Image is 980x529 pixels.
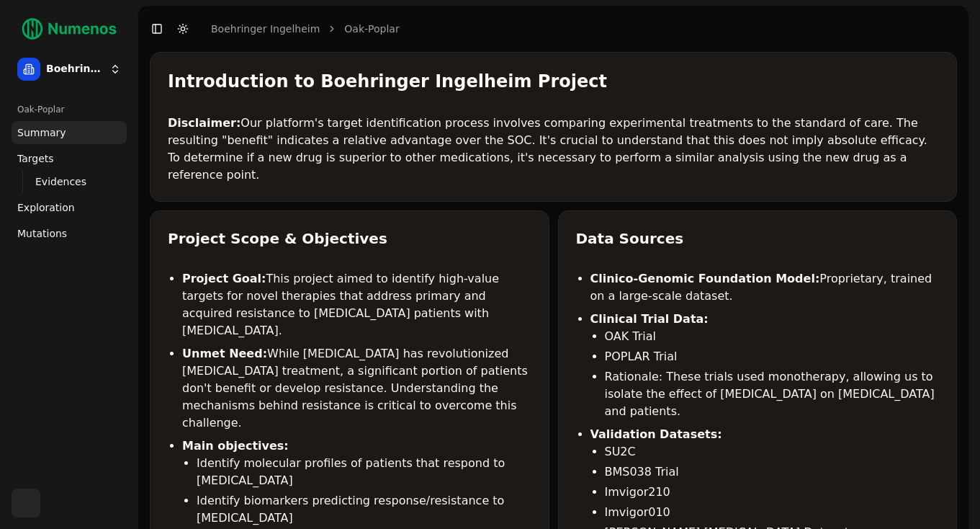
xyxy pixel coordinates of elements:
span: Mutations [17,226,67,241]
a: Exploration [12,196,127,219]
strong: Unmet Need: [182,347,267,360]
a: Targets [12,147,127,170]
span: Evidences [35,174,86,189]
strong: Disclaimer: [168,116,240,130]
li: BMS038 Trial [605,463,940,481]
li: This project aimed to identify high-value targets for novel therapies that address primary and ac... [182,270,531,339]
button: Boehringer Ingelheim [12,52,127,86]
a: Oak-Poplar [344,22,399,36]
li: OAK Trial [605,328,940,345]
li: Identify molecular profiles of patients that respond to [MEDICAL_DATA] [197,455,531,489]
a: Mutations [12,222,127,245]
button: Toggle Sidebar [147,19,167,39]
div: Introduction to Boehringer Ingelheim Project [168,70,939,93]
li: Proprietary, trained on a large-scale dataset. [590,270,940,305]
li: While [MEDICAL_DATA] has revolutionized [MEDICAL_DATA] treatment, a significant portion of patien... [182,345,531,432]
a: Summary [12,121,127,144]
span: Exploration [17,200,75,215]
div: Data Sources [576,228,940,249]
strong: Project Goal: [182,272,266,285]
a: Boehringer Ingelheim [211,22,320,36]
nav: breadcrumb [211,22,400,36]
strong: Clinical Trial Data: [590,312,709,326]
img: Numenos [12,12,127,46]
li: POPLAR Trial [605,348,940,365]
p: Our platform's target identification process involves comparing experimental treatments to the st... [168,115,939,184]
strong: Main objectives: [182,439,289,453]
li: Identify biomarkers predicting response/resistance to [MEDICAL_DATA] [197,492,531,527]
li: Rationale: These trials used monotherapy, allowing us to isolate the effect of [MEDICAL_DATA] on ... [605,368,940,420]
span: Targets [17,151,54,166]
div: Project Scope & Objectives [168,228,531,249]
strong: Validation Datasets: [590,427,722,441]
strong: Clinico-Genomic Foundation Model: [590,272,820,285]
li: Imvigor210 [605,484,940,501]
div: Oak-Poplar [12,98,127,121]
button: Toggle Dark Mode [173,19,193,39]
li: Imvigor010 [605,504,940,521]
span: Boehringer Ingelheim [46,63,104,76]
a: Evidences [30,172,109,192]
span: Summary [17,125,66,140]
li: SU2C [605,443,940,461]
